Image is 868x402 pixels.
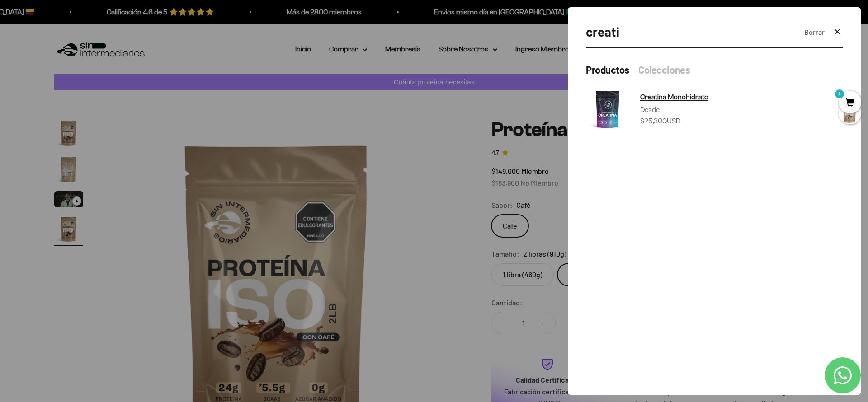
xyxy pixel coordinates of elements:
[640,93,708,101] span: Creatina Monohidrato
[586,63,629,77] button: Productos
[586,22,797,42] input: Buscar
[640,104,680,127] sale-price: Desde
[834,89,845,99] mark: 1
[640,115,680,127] span: $25,300USD
[839,98,861,108] a: 1
[804,26,825,38] button: Borrar
[586,88,843,131] a: Creatina Monohidrato Desde$25,300USD
[586,88,629,131] img: Creatina Monohidrato
[638,63,690,77] button: Colecciones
